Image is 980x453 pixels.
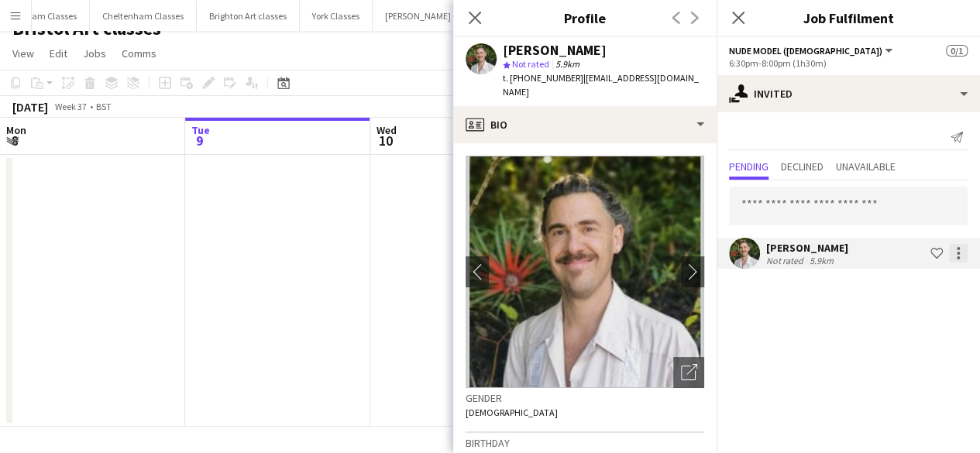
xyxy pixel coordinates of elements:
[12,46,34,60] span: View
[6,43,40,63] a: View
[729,45,895,57] button: Nude Model ([DEMOGRAPHIC_DATA])
[377,123,397,137] span: Wed
[503,72,699,98] span: | [EMAIL_ADDRESS][DOMAIN_NAME]
[673,357,704,388] div: Open photos pop-in
[729,45,882,57] span: Nude Model (Male)
[503,43,607,57] div: [PERSON_NAME]
[453,106,717,143] div: Bio
[946,45,968,57] span: 0/1
[512,58,549,70] span: Not rated
[373,1,495,31] button: [PERSON_NAME] Classes
[466,436,704,450] h3: Birthday
[503,72,583,84] span: t. [PHONE_NUMBER]
[466,156,704,388] img: Crew avatar or photo
[300,1,373,31] button: York Classes
[766,255,806,266] div: Not rated
[766,241,848,255] div: [PERSON_NAME]
[189,132,210,149] span: 9
[6,123,26,137] span: Mon
[552,58,583,70] span: 5.9km
[43,43,74,63] a: Edit
[50,46,67,60] span: Edit
[83,46,106,60] span: Jobs
[781,161,824,172] span: Declined
[96,101,112,112] div: BST
[122,46,156,60] span: Comms
[729,161,769,172] span: Pending
[806,255,837,266] div: 5.9km
[717,8,980,28] h3: Job Fulfilment
[90,1,197,31] button: Cheltenham Classes
[51,101,90,112] span: Week 37
[466,391,704,405] h3: Gender
[115,43,163,63] a: Comms
[4,132,26,149] span: 8
[191,123,210,137] span: Tue
[77,43,112,63] a: Jobs
[836,161,896,172] span: Unavailable
[197,1,300,31] button: Brighton Art classes
[466,407,558,418] span: [DEMOGRAPHIC_DATA]
[453,8,717,28] h3: Profile
[717,75,980,112] div: Invited
[374,132,397,149] span: 10
[12,99,48,115] div: [DATE]
[729,57,968,69] div: 6:30pm-8:00pm (1h30m)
